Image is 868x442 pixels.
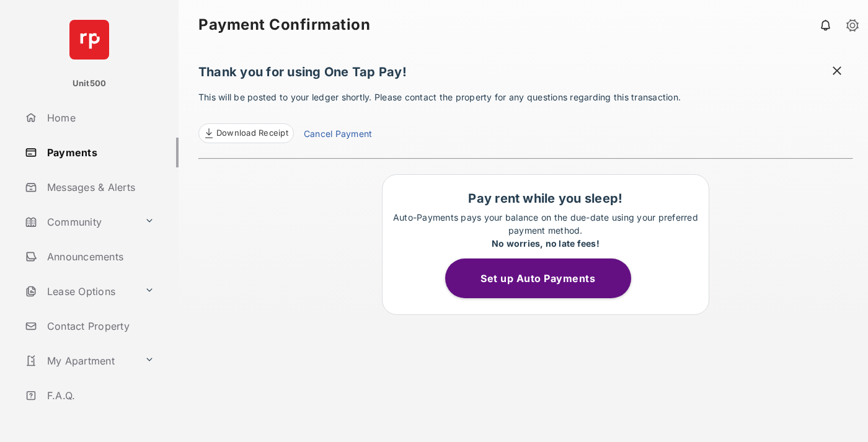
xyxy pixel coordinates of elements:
h1: Thank you for using One Tap Pay! [198,64,853,86]
a: Set up Auto Payments [445,272,646,285]
a: Payments [20,138,179,167]
a: My Apartment [20,346,139,376]
strong: Payment Confirmation [198,17,370,32]
div: No worries, no late fees! [389,237,702,250]
button: Set up Auto Payments [445,259,631,298]
a: Messages & Alerts [20,172,179,202]
a: Contact Property [20,311,179,341]
a: Download Receipt [198,123,294,143]
a: Home [20,103,179,133]
a: Announcements [20,242,179,272]
a: F.A.Q. [20,381,179,410]
a: Lease Options [20,276,139,306]
p: Auto-Payments pays your balance on the due-date using your preferred payment method. [389,211,702,250]
a: Community [20,207,139,237]
h1: Pay rent while you sleep! [389,191,702,206]
img: svg+xml;base64,PHN2ZyB4bWxucz0iaHR0cDovL3d3dy53My5vcmcvMjAwMC9zdmciIHdpZHRoPSI2NCIgaGVpZ2h0PSI2NC... [69,20,109,60]
p: This will be posted to your ledger shortly. Please contact the property for any questions regardi... [198,91,853,143]
span: Download Receipt [216,127,288,139]
p: Unit500 [73,77,107,90]
a: Cancel Payment [304,127,372,143]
